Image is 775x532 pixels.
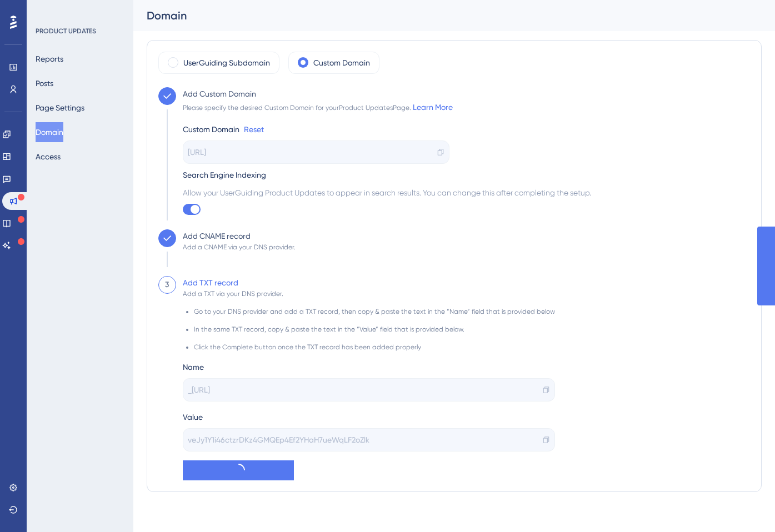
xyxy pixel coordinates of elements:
[183,229,251,243] div: Add CNAME record
[183,101,453,114] div: Please specify the desired Custom Domain for your Product Updates Page.
[183,243,296,252] div: Add a CNAME via your DNS provider.
[165,278,169,292] div: 3
[183,123,239,136] div: Custom Domain
[188,145,206,159] span: [URL]
[313,56,370,69] label: Custom Domain
[147,8,734,23] div: Domain
[244,123,264,136] a: Reset
[36,98,84,118] button: Page Settings
[183,87,256,101] div: Add Custom Domain
[188,383,210,397] span: _[URL]
[36,122,63,142] button: Domain
[183,360,555,374] div: Name
[728,488,762,521] iframe: UserGuiding AI Assistant Launcher
[36,147,61,167] button: Access
[188,433,369,446] span: veJy1Y1i46ctzrDKz4GMQEp4Ef2YHaH7ueWqLF2oZlk
[413,103,453,112] a: Learn More
[36,27,96,36] div: PRODUCT UPDATES
[183,289,283,298] div: Add a TXT via your DNS provider.
[183,276,238,289] div: Add TXT record
[36,49,63,69] button: Reports
[194,307,555,325] li: Go to your DNS provider and add a TXT record, then copy & paste the text in the “Name” field that...
[183,410,555,424] div: Value
[194,325,555,343] li: In the same TXT record, copy & paste the text in the “Value” field that is provided below.
[36,73,53,93] button: Posts
[183,168,591,182] div: Search Engine Indexing
[194,343,555,352] li: Click the Complete button once the TXT record has been added properly
[183,186,591,199] span: Allow your UserGuiding Product Updates to appear in search results. You can change this after com...
[183,56,270,69] label: UserGuiding Subdomain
